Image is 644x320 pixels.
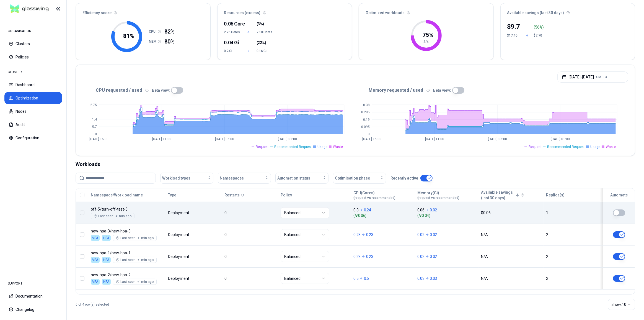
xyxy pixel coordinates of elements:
[481,190,520,201] button: Available savings(last 30 days)
[164,38,175,45] span: 80%
[91,272,163,278] p: new-hpa-2
[423,32,433,38] tspan: 75 %
[168,276,190,281] div: Deployment
[220,175,244,181] span: Namespaces
[168,210,190,216] div: Deployment
[4,132,62,144] button: Configuration
[82,87,355,94] div: CPU requested / used
[353,190,395,201] button: CPU(Cores)(request vs recommended)
[430,232,437,237] p: 0.02
[417,254,425,259] p: 0.02
[430,207,437,213] p: 0.02
[258,21,263,27] span: 3%
[4,79,62,91] button: Dashboard
[90,137,109,141] tspan: [DATE] 16:00
[551,137,570,141] tspan: [DATE] 01:00
[257,40,266,45] span: ( )
[333,145,343,149] span: Waste
[257,30,273,34] span: 2.18 Cores
[366,232,373,237] p: 0.23
[277,175,310,181] span: Automation status
[4,92,62,104] button: Optimization
[8,2,51,16] img: GlassWing
[215,137,234,141] tspan: [DATE] 06:00
[363,103,370,107] tspan: 0.38
[256,145,269,149] span: Request
[557,71,628,83] button: [DATE]-[DATE]GMT+3
[116,236,154,240] div: Last seen: <1min ago
[417,190,459,201] button: Memory(Gi)(request vs recommended)
[92,125,97,129] tspan: 0.7
[95,132,97,136] tspan: 0
[91,250,163,256] p: new-hpa-1
[4,290,62,302] button: Documentation
[596,75,607,79] span: GMT+3
[417,196,459,200] span: (request vs recommended)
[511,22,520,31] p: 9.7
[363,137,382,141] tspan: [DATE] 16:00
[224,39,240,47] div: 0.04 Gi
[417,213,476,218] span: ( 0.04 )
[423,40,429,44] tspan: 3/4
[546,210,597,216] div: 1
[4,51,62,63] button: Policies
[359,3,493,19] div: Optimized workloads
[168,232,190,237] div: Deployment
[218,173,271,184] button: Namespaces
[102,235,111,241] div: HPA enabled.
[4,25,62,37] div: ORGANISATION
[152,88,170,93] p: Beta view:
[547,145,585,149] span: Recommended Request
[546,254,597,259] div: 2
[590,145,600,149] span: Usage
[4,278,62,289] div: SUPPORT
[353,190,395,200] div: CPU(Cores)
[363,118,370,122] tspan: 0.19
[4,303,62,316] button: Changelog
[76,3,210,19] div: Efficiency score
[361,111,370,114] tspan: 0.285
[4,119,62,131] button: Audit
[368,132,370,136] tspan: 0
[76,160,635,168] div: Workloads
[333,173,386,184] button: Optimisation phase
[91,228,163,234] p: new-hpa-3
[355,87,628,94] div: Memory requested / used
[91,279,100,285] div: VPA
[606,192,632,198] div: Automate
[535,24,540,30] p: 56
[91,257,100,263] div: VPA
[224,232,276,237] div: 0
[224,254,276,259] div: 0
[481,210,541,216] div: $0.06
[430,276,437,281] p: 0.03
[257,49,273,53] span: 0.16 Gi
[417,190,459,200] div: Memory(Gi)
[224,192,240,198] p: Restarts
[123,33,134,39] tspan: 81 %
[546,276,597,281] div: 2
[218,3,352,19] div: Resources (excess)
[353,207,358,213] p: 0.3
[417,232,425,237] p: 0.02
[353,213,412,218] span: ( 0.06 )
[92,117,97,121] tspan: 1.4
[224,276,276,281] div: 0
[116,258,154,262] div: Last seen: <1min ago
[481,276,541,281] div: N/A
[91,206,163,212] p: turn-off-test-5
[102,279,111,285] div: HPA enabled.
[4,66,62,78] div: CLUSTER
[353,232,361,237] p: 0.23
[102,257,111,263] div: HPA enabled.
[335,175,370,181] span: Optimisation phase
[353,276,358,281] p: 0.5
[433,88,451,93] p: Beta view:
[534,33,547,38] div: $7.70
[224,49,240,53] span: 0.2 Gi
[91,235,100,241] div: VPA
[481,254,541,259] div: N/A
[317,145,327,149] span: Usage
[168,190,176,201] button: Type
[160,173,213,184] button: Workload types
